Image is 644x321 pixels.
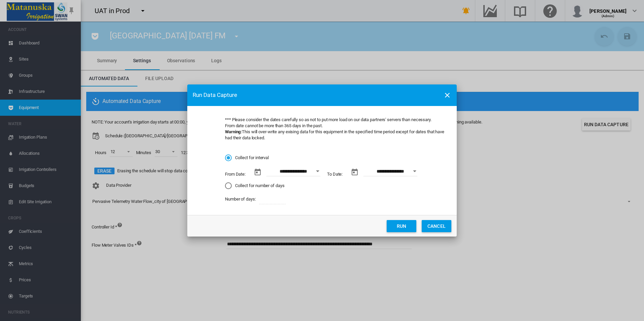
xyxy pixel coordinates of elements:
div: Run Data Capture [193,91,439,99]
md-datepicker: From Date [249,166,324,182]
button: icon-close [441,88,454,102]
div: From Date: [225,171,246,177]
button: CANCEL [422,220,451,232]
div: *** Please consider the dates carefully so as not to put more load on our data partners' servers ... [225,117,446,141]
div: To Date: [327,171,343,177]
md-datepicker: End date [346,166,421,182]
button: Run [387,220,416,232]
md-icon: icon-close [443,91,451,99]
div: Number of days: [225,196,256,202]
input: End date [363,166,417,176]
md-radio-button: Collect for number of days [225,183,446,189]
button: Open calendar [409,165,421,177]
md-radio-button: Collect for interval [225,154,446,161]
button: md-calendar [251,166,264,179]
button: Open calendar [312,165,324,177]
input: From Date [266,166,320,176]
button: md-calendar [348,166,361,179]
b: Warning: [225,129,242,134]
